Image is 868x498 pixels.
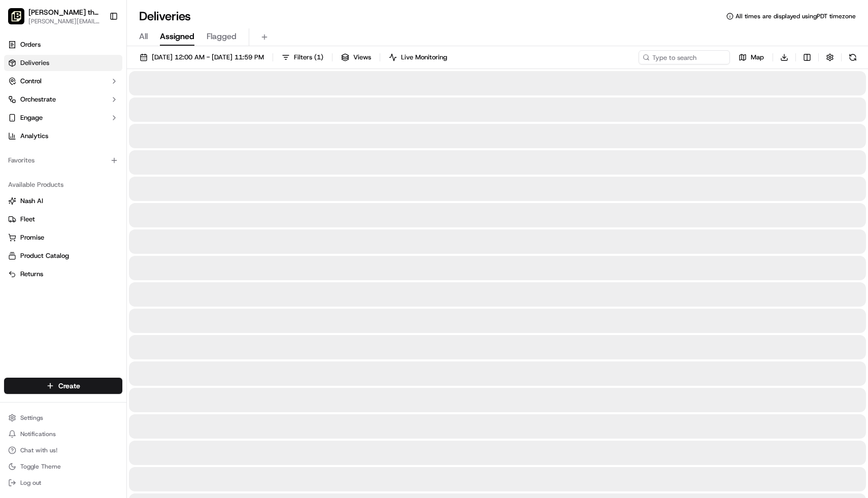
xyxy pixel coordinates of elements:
button: Engage [4,110,122,126]
a: Returns [8,270,118,279]
img: Nick the Greek (Davis) [8,8,24,24]
button: Orchestrate [4,91,122,108]
span: Create [58,381,80,391]
span: Map [751,53,764,62]
button: Chat with us! [4,443,122,457]
button: Nash AI [4,193,122,209]
span: [DATE] 12:00 AM - [DATE] 11:59 PM [152,53,264,62]
span: Nash AI [20,196,43,206]
span: Flagged [207,30,237,43]
span: Promise [20,233,44,242]
span: Settings [20,414,43,422]
span: Control [20,77,42,86]
button: Settings [4,411,122,425]
span: Log out [20,479,41,487]
span: All [139,30,148,43]
button: Promise [4,229,122,246]
a: Fleet [8,215,118,224]
button: Returns [4,266,122,282]
button: Filters(1) [277,50,328,64]
button: Fleet [4,211,122,227]
span: ( 1 ) [314,53,323,62]
span: Orders [20,40,41,49]
span: Filters [294,53,323,62]
span: All times are displayed using PDT timezone [736,12,856,20]
span: Product Catalog [20,251,69,260]
span: Deliveries [20,58,49,68]
span: Returns [20,270,43,279]
span: Assigned [160,30,194,43]
span: Analytics [20,131,48,141]
button: Toggle Theme [4,459,122,474]
a: Promise [8,233,118,242]
div: Available Products [4,177,122,193]
button: Refresh [846,50,860,64]
input: Type to search [639,50,730,64]
button: Notifications [4,427,122,441]
h1: Deliveries [139,8,191,24]
button: [PERSON_NAME][EMAIL_ADDRESS][PERSON_NAME][DOMAIN_NAME] [28,17,101,25]
div: Favorites [4,152,122,169]
button: Nick the Greek (Davis)[PERSON_NAME] the Greek ([PERSON_NAME])[PERSON_NAME][EMAIL_ADDRESS][PERSON_... [4,4,105,28]
button: Product Catalog [4,248,122,264]
button: Log out [4,476,122,490]
span: Live Monitoring [401,53,447,62]
span: Views [353,53,371,62]
button: Map [734,50,769,64]
span: Orchestrate [20,95,56,104]
a: Nash AI [8,196,118,206]
a: Analytics [4,128,122,144]
button: Live Monitoring [384,50,452,64]
button: Control [4,73,122,89]
a: Orders [4,37,122,53]
span: Toggle Theme [20,462,61,471]
span: Chat with us! [20,446,57,454]
a: Deliveries [4,55,122,71]
button: [DATE] 12:00 AM - [DATE] 11:59 PM [135,50,269,64]
button: [PERSON_NAME] the Greek ([PERSON_NAME]) [28,7,101,17]
span: Notifications [20,430,56,438]
span: Engage [20,113,43,122]
a: Product Catalog [8,251,118,260]
button: Create [4,378,122,394]
span: Fleet [20,215,35,224]
button: Views [337,50,376,64]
